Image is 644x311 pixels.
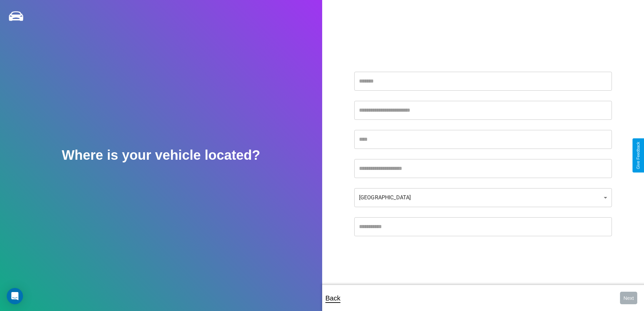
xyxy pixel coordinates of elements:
[62,148,260,163] h2: Where is your vehicle located?
[7,288,23,304] div: Open Intercom Messenger
[326,292,340,304] p: Back
[620,292,637,304] button: Next
[354,188,612,207] div: [GEOGRAPHIC_DATA]
[636,142,641,169] div: Give Feedback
